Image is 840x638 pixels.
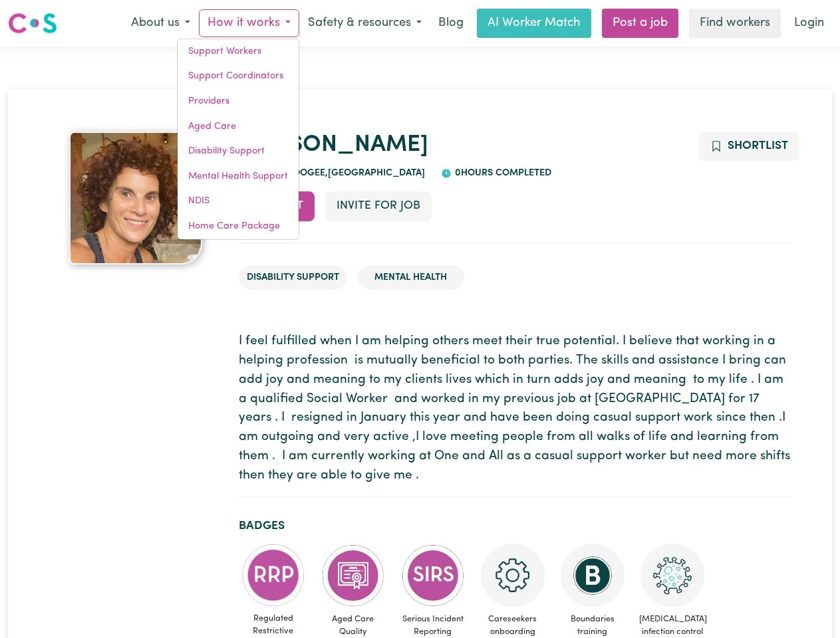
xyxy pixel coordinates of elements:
img: CS Academy: Careseekers Onboarding course completed [481,544,545,607]
span: Shortlist [728,140,788,152]
a: Providers [178,89,299,114]
button: About us [122,9,199,37]
span: SOUTH COOGEE , [GEOGRAPHIC_DATA] [249,168,426,178]
img: CS Academy: Boundaries in care and support work course completed [561,544,625,607]
button: Safety & resources [299,9,430,37]
button: Add to shortlist [699,132,799,161]
a: Blog [430,9,472,38]
img: CS Academy: Serious Incident Reporting Scheme course completed [401,544,465,607]
a: [PERSON_NAME] [239,134,428,157]
a: Post a job [602,9,678,38]
a: NDIS [178,189,299,214]
a: Disability Support [178,139,299,164]
a: AI Worker Match [477,9,591,38]
button: How it works [199,9,299,37]
a: Login [786,9,832,38]
a: Belinda's profile picture' [49,132,223,265]
img: Careseekers logo [8,11,57,35]
img: Belinda [69,132,202,265]
a: Careseekers logo [8,8,57,39]
button: Invite for Job [325,191,432,221]
a: Home Care Package [178,214,299,239]
a: Find workers [689,9,781,38]
img: CS Academy: Regulated Restrictive Practices course completed [241,544,305,607]
a: Support Workers [178,39,299,64]
div: How it works [177,39,299,240]
a: Mental Health Support [178,164,299,189]
span: 0 hours completed [452,168,551,178]
a: Support Coordinators [178,64,299,89]
img: CS Academy: Aged Care Quality Standards & Code of Conduct course completed [321,544,385,607]
p: I feel fulfilled when I am helping others meet their true potential. I believe that working in a ... [239,332,791,485]
h2: Badges [239,519,791,533]
img: CS Academy: COVID-19 Infection Control Training course completed [640,544,704,607]
a: Aged Care [178,114,299,140]
li: Disability Support [239,265,347,290]
li: Mental Health [358,265,464,290]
